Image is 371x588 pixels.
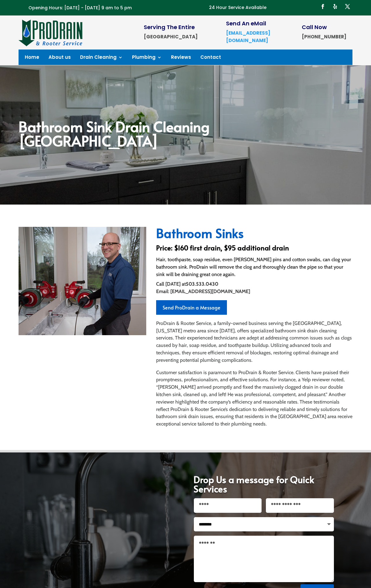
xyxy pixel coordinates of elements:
[28,5,132,11] span: Opening Hours: [DATE] - [DATE] 9 am to 5 pm
[226,19,266,27] span: Send An eMail
[330,2,340,11] a: Follow on Yelp
[19,119,352,151] h2: Bathroom Sink Drain Cleaning [GEOGRAPHIC_DATA]
[302,23,327,31] span: Call Now
[19,19,83,46] img: site-logo-100h
[49,55,71,62] a: About us
[186,281,218,287] strong: 503.533.0430
[144,33,198,40] strong: [GEOGRAPHIC_DATA]
[156,320,352,369] p: ProDrain & Rooter Service, a family-owned business serving the [GEOGRAPHIC_DATA], [US_STATE] metr...
[156,256,352,278] div: Hair, toothpaste, soap residue, even [PERSON_NAME] pins and cotton swabs, can clog your bathroom ...
[132,55,162,62] a: Plumbing
[25,55,39,62] a: Home
[200,55,221,62] a: Contact
[156,369,352,428] p: Customer satisfaction is paramount to ProDrain & Rooter Service. Clients have praised their promp...
[156,244,352,254] h3: Price: $160 first drain, $95 additional drain
[156,288,250,294] span: Email: [EMAIL_ADDRESS][DOMAIN_NAME]
[302,33,346,40] strong: [PHONE_NUMBER]
[144,23,195,31] span: Serving The Entire
[171,55,191,62] a: Reviews
[194,475,334,498] h1: Drop Us a message for Quick Services
[318,2,328,11] a: Follow on Facebook
[343,2,352,11] a: Follow on X
[19,227,146,335] img: george-sink (1)
[156,281,186,287] span: Call [DATE] at
[209,4,267,11] p: 24 Hour Service Available
[226,30,270,44] a: [EMAIL_ADDRESS][DOMAIN_NAME]
[80,55,123,62] a: Drain Cleaning
[156,300,227,315] a: Send ProDrain a Message
[156,227,352,242] h2: Bathroom Sinks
